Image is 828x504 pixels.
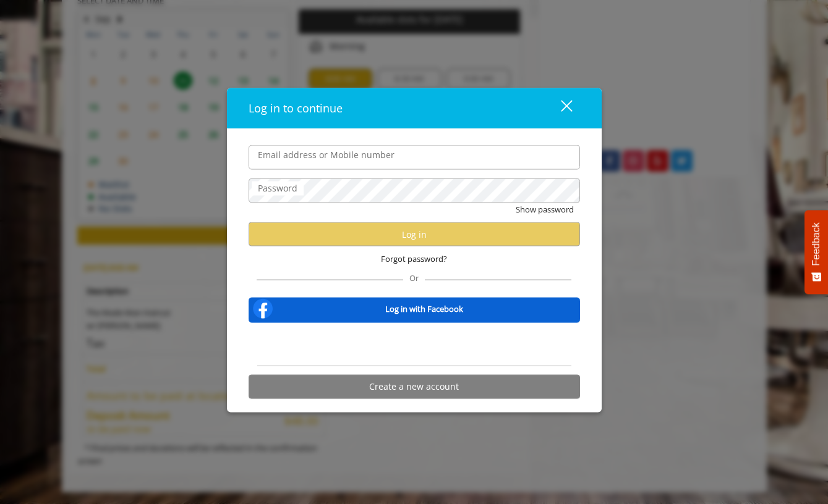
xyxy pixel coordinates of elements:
[249,101,343,115] span: Log in to continue
[250,296,275,321] img: facebook-logo
[805,210,828,294] button: Feedback - Show survey
[516,203,574,216] button: Show password
[538,96,580,121] button: close dialog
[249,145,580,170] input: Email address or Mobile number
[547,99,571,117] div: close dialog
[252,182,304,195] label: Password
[385,302,463,315] b: Log in with Facebook
[249,374,580,398] button: Create a new account
[811,222,822,266] span: Feedback
[249,222,580,246] button: Log in
[381,253,447,266] span: Forgot password?
[344,330,484,358] iframe: Sign in with Google Button
[403,272,425,283] span: Or
[249,178,580,203] input: Password
[252,148,401,162] label: Email address or Mobile number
